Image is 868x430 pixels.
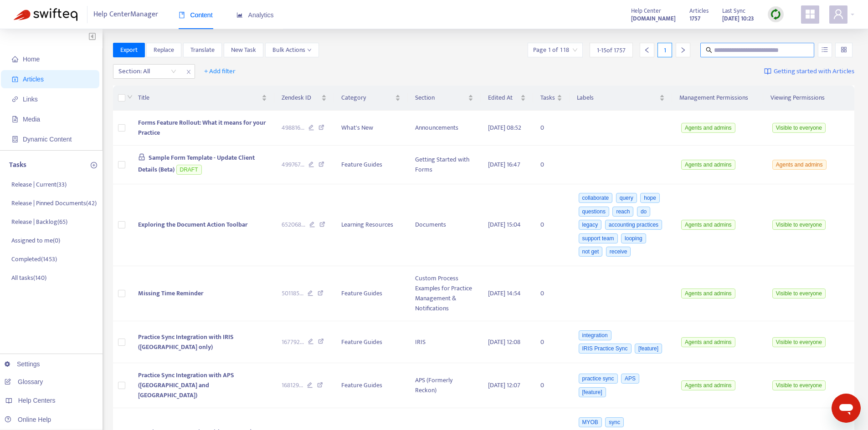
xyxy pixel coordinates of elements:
span: area-chart [236,12,243,18]
td: 0 [533,363,570,408]
span: account-book [12,76,18,82]
span: do [637,207,650,217]
span: Help Centers [18,397,56,404]
span: Category [341,93,393,103]
span: down [127,94,133,100]
span: [feature] [635,344,662,354]
button: Translate [183,43,222,57]
span: [DATE] 08:52 [488,122,521,133]
span: user [833,9,844,20]
span: Agents and admins [681,380,735,390]
p: Completed ( 1453 ) [11,254,57,264]
th: Category [334,86,408,111]
span: [feature] [579,387,606,397]
span: collaborate [579,193,613,203]
span: integration [579,330,611,340]
span: receive [606,247,631,257]
a: Getting started with Articles [764,64,854,79]
td: What's New [334,111,408,146]
img: image-link [764,68,771,75]
span: file-image [12,116,18,122]
th: Tasks [533,86,570,111]
p: Release | Current ( 33 ) [11,180,67,189]
span: Media [23,116,40,123]
span: [DATE] 12:08 [488,337,520,347]
span: Visible to everyone [772,380,826,390]
td: Custom Process Examples for Practice Management & Notifications [408,266,481,321]
span: Content [179,11,213,19]
span: 498816 ... [282,123,304,133]
td: 0 [533,184,570,267]
p: All tasks ( 140 ) [11,273,46,283]
td: IRIS [408,321,481,363]
span: plus-circle [91,162,97,168]
span: Getting started with Articles [774,66,854,77]
span: [DATE] 12:07 [488,380,520,390]
span: 652068 ... [282,220,305,230]
span: Articles [689,6,709,16]
span: [DATE] 15:04 [488,219,521,230]
span: Agents and admins [772,160,827,170]
strong: 1757 [689,14,700,24]
span: Articles [23,76,44,83]
span: Visible to everyone [772,337,826,347]
p: Tasks [9,160,26,171]
th: Section [408,86,481,111]
p: Release | Backlog ( 65 ) [11,217,67,227]
td: APS (Formerly Reckon) [408,363,481,408]
p: Assigned to me ( 0 ) [11,236,60,245]
span: Home [23,56,40,63]
td: Learning Resources [334,184,408,267]
span: book [179,12,185,18]
span: Links [23,96,38,103]
span: unordered-list [822,46,828,53]
span: Agents and admins [681,337,735,347]
th: Zendesk ID [274,86,334,111]
button: + Add filter [197,64,242,79]
span: 501185 ... [282,288,303,298]
button: New Task [224,43,263,57]
span: MYOB [579,417,602,427]
span: right [680,47,686,53]
td: 0 [533,146,570,184]
span: New Task [231,45,256,55]
button: Replace [146,43,181,57]
a: [DOMAIN_NAME] [631,13,676,24]
span: Analytics [236,11,274,19]
span: [DATE] 14:54 [488,288,521,298]
span: Dynamic Content [23,136,72,143]
th: Title [131,86,275,111]
span: DRAFT [176,165,202,175]
span: home [12,56,18,62]
span: appstore [805,9,816,20]
a: Settings [5,360,40,368]
span: Forms Feature Rollout: What it means for your Practice [138,117,266,138]
span: Tasks [540,93,555,103]
span: Practice Sync Integration with APS ([GEOGRAPHIC_DATA] and [GEOGRAPHIC_DATA]) [138,370,234,400]
span: Replace [154,45,174,55]
span: Visible to everyone [772,220,826,230]
span: Agents and admins [681,123,735,133]
th: Management Permissions [672,86,763,111]
span: support team [579,233,618,243]
span: close [183,66,195,77]
strong: [DATE] 10:23 [722,14,754,24]
span: down [307,48,312,52]
span: [DATE] 16:47 [488,159,520,170]
button: Bulk Actionsdown [265,43,319,57]
span: Agents and admins [681,160,735,170]
span: Bulk Actions [272,45,312,55]
iframe: Button to launch messaging window [832,394,861,423]
td: Documents [408,184,481,267]
span: Visible to everyone [772,288,826,298]
a: Online Help [5,416,51,423]
span: container [12,136,18,142]
td: 0 [533,321,570,363]
span: link [12,96,18,102]
p: Release | Pinned Documents ( 42 ) [11,198,97,208]
span: Export [120,45,138,55]
th: Viewing Permissions [763,86,854,111]
span: not get [579,247,603,257]
img: sync.dc5367851b00ba804db3.png [770,9,781,20]
td: Feature Guides [334,363,408,408]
